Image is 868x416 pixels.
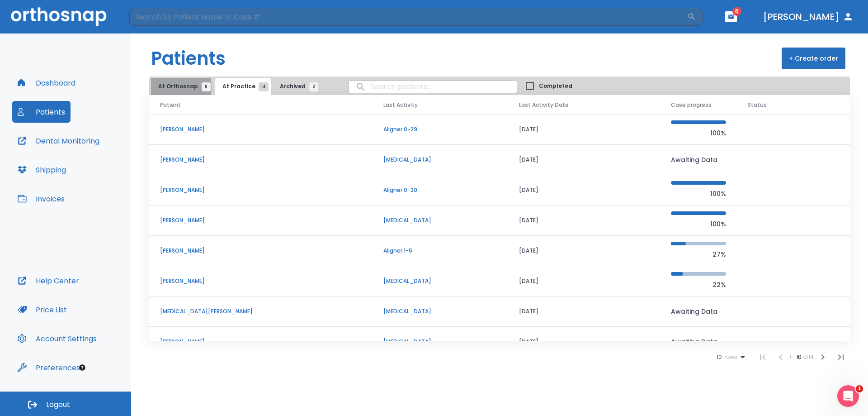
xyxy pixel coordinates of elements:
span: rows [722,354,737,360]
button: Shipping [12,159,71,181]
p: Awaiting Data [671,306,726,317]
button: Dashboard [12,72,81,94]
span: 8 [202,82,211,91]
span: Archived [280,82,314,91]
span: Status [748,101,767,109]
button: Preferences [12,357,85,378]
p: Aligner 1-5 [383,247,498,255]
iframe: Intercom live chat [837,385,859,407]
p: [PERSON_NAME] [160,338,362,346]
p: [MEDICAL_DATA] [383,338,498,346]
td: [DATE] [508,145,660,175]
input: search [349,78,517,96]
span: Last Activity [383,101,418,109]
span: 3 [309,82,318,91]
img: Orthosnap [11,7,107,26]
p: Aligner 0-29 [383,125,498,134]
p: 100% [671,219,726,230]
p: [MEDICAL_DATA] [383,277,498,285]
p: [PERSON_NAME] [160,186,362,194]
p: [PERSON_NAME] [160,247,362,255]
p: Awaiting Data [671,336,726,347]
button: Account Settings [12,328,102,349]
p: [PERSON_NAME] [160,125,362,134]
div: tabs [151,78,323,95]
p: [PERSON_NAME] [160,216,362,225]
span: Last Activity Date [519,101,569,109]
td: [DATE] [508,327,660,357]
span: of 14 [803,353,814,361]
span: 1 [856,385,863,392]
span: Case progress [671,101,712,109]
p: [MEDICAL_DATA] [383,307,498,316]
span: 6 [732,7,741,16]
td: [DATE] [508,236,660,266]
span: 10 [717,354,722,360]
button: Price List [12,299,72,320]
button: Invoices [12,188,70,210]
p: [MEDICAL_DATA] [383,156,498,164]
div: Tooltip anchor [78,363,86,372]
button: Help Center [12,270,85,292]
span: Patient [160,101,181,109]
button: [PERSON_NAME] [759,9,857,25]
span: Completed [539,82,572,90]
p: [MEDICAL_DATA] [383,216,498,225]
h1: Patients [151,45,226,72]
td: [DATE] [508,266,660,296]
button: Patients [12,101,71,123]
p: [PERSON_NAME] [160,156,362,164]
input: Search by Patient Name or Case # [129,8,687,26]
td: [DATE] [508,206,660,236]
span: 1 - 10 [790,353,803,361]
p: [PERSON_NAME] [160,277,362,285]
td: [DATE] [508,115,660,145]
button: Dental Monitoring [12,130,105,152]
span: Logout [46,400,70,410]
p: 100% [671,128,726,139]
td: [DATE] [508,296,660,327]
p: Awaiting Data [671,154,726,165]
p: [MEDICAL_DATA][PERSON_NAME] [160,307,362,316]
span: 14 [259,82,269,91]
button: + Create order [782,48,845,69]
p: Aligner 0-20 [383,186,498,194]
span: At Practice [222,82,264,91]
span: At Orthosnap [158,82,206,91]
p: 100% [671,188,726,199]
td: [DATE] [508,175,660,206]
p: 27% [671,249,726,260]
p: 22% [671,279,726,290]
